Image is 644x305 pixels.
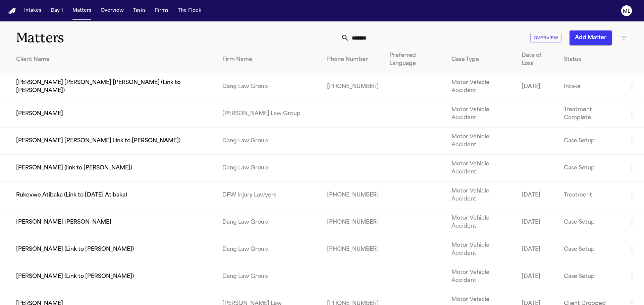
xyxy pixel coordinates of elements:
div: Phone Number [327,56,379,64]
td: [DATE] [516,263,558,290]
td: Case Setup [558,155,623,182]
td: Motor Vehicle Accident [446,73,517,100]
td: Case Setup [558,236,623,263]
td: [PHONE_NUMBER] [322,182,384,209]
button: The Flock [175,5,204,17]
td: Treatment Complete [558,100,623,128]
td: [PHONE_NUMBER] [322,236,384,263]
button: Tasks [130,5,148,17]
button: Overview [530,33,561,43]
td: [PHONE_NUMBER] [322,209,384,236]
h1: Matters [16,29,194,46]
td: [DATE] [516,73,558,100]
td: Motor Vehicle Accident [446,236,517,263]
button: Firms [152,5,171,17]
button: Overview [98,5,126,17]
td: Dang Law Group [217,155,322,182]
td: Motor Vehicle Accident [446,209,517,236]
button: Day 1 [48,5,66,17]
div: Client Name [16,56,212,64]
td: Motor Vehicle Accident [446,263,517,290]
div: Firm Name [222,56,316,64]
td: Intake [558,73,623,100]
a: Home [8,8,16,14]
td: Case Setup [558,209,623,236]
td: Motor Vehicle Accident [446,100,517,128]
button: Intakes [21,5,44,17]
td: [DATE] [516,182,558,209]
td: [DATE] [516,236,558,263]
td: Treatment [558,182,623,209]
button: Add Matter [570,30,612,45]
td: Dang Law Group [217,263,322,290]
div: Case Type [451,56,511,64]
text: ML [623,9,630,14]
td: DFW Injury Lawyers [217,182,322,209]
td: Dang Law Group [217,128,322,155]
div: Status [564,56,617,64]
img: Finch Logo [8,8,16,14]
td: [PHONE_NUMBER] [322,73,384,100]
td: Motor Vehicle Accident [446,128,517,155]
td: Case Setup [558,263,623,290]
td: Motor Vehicle Accident [446,155,517,182]
div: Date of Loss [522,52,553,68]
td: Dang Law Group [217,236,322,263]
td: Dang Law Group [217,73,322,100]
td: [DATE] [516,209,558,236]
button: Matters [70,5,94,17]
td: Motor Vehicle Accident [446,182,517,209]
div: Preferred Language [389,52,441,68]
td: [PERSON_NAME] Law Group [217,100,322,128]
td: Case Setup [558,128,623,155]
td: Dang Law Group [217,209,322,236]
